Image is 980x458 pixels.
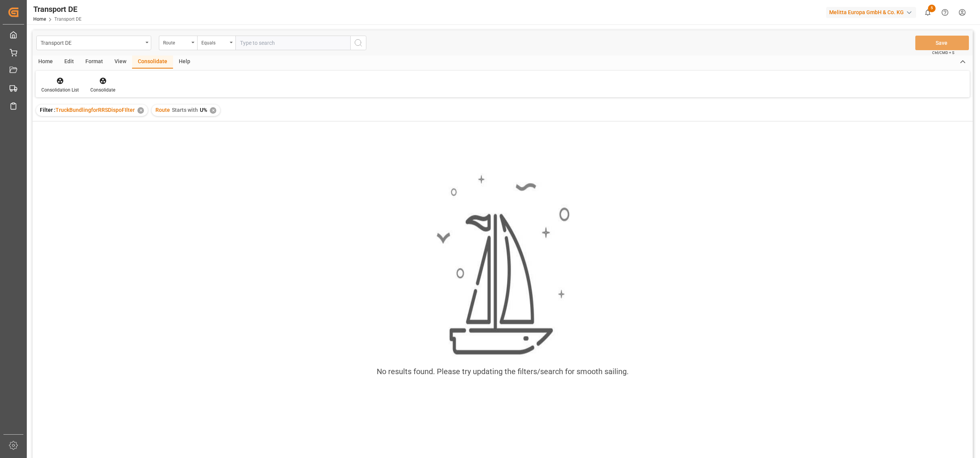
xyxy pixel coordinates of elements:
[90,87,115,93] div: Consolidate
[350,36,366,50] button: search button
[59,56,80,69] div: Edit
[40,107,56,113] span: Filter :
[33,16,46,22] a: Home
[56,107,135,113] span: TruckBundlingforRRSDispoFIlter
[155,107,170,113] span: Route
[915,36,969,50] button: Save
[377,366,629,377] div: No results found. Please try updating the filters/search for smooth sailing.
[826,7,916,18] div: Melitta Europa GmbH & Co. KG
[41,38,143,47] div: Transport DE
[936,4,954,21] button: Help Center
[137,107,144,114] div: ✕
[33,56,59,69] div: Home
[928,5,936,12] span: 5
[235,36,350,50] input: Type to search
[932,50,954,56] span: Ctrl/CMD + S
[210,107,216,114] div: ✕
[173,56,196,69] div: Help
[80,56,109,69] div: Format
[163,38,189,46] div: Route
[132,56,173,69] div: Consolidate
[36,36,151,50] button: open menu
[436,173,570,357] img: smooth_sailing.jpeg
[41,87,79,93] div: Consolidation List
[826,5,919,20] button: Melitta Europa GmbH & Co. KG
[197,36,235,50] button: open menu
[201,38,227,46] div: Equals
[172,107,198,113] span: Starts with
[109,56,132,69] div: View
[919,4,936,21] button: show 5 new notifications
[33,3,82,15] div: Transport DE
[200,107,207,113] span: U%
[159,36,197,50] button: open menu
